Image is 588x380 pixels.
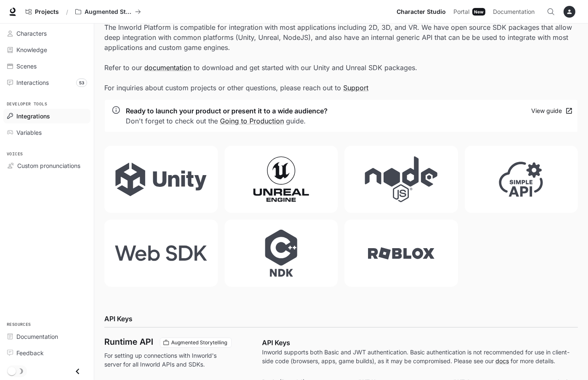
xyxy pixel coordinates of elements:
[72,3,145,20] button: All workspaces
[16,128,42,137] span: Variables
[453,7,469,17] span: Portal
[16,349,44,357] span: Feedback
[495,357,509,364] a: docs
[160,338,232,348] div: These keys will apply to your current workspace only
[68,363,87,380] button: Close drawer
[126,106,328,116] p: Ready to launch your product or present it to a wide audience?
[3,59,90,73] a: Scenes
[262,348,578,365] p: Inworld supports both Basic and JWT authentication. Basic authentication is not recommended for u...
[16,112,50,121] span: Integrations
[3,75,90,90] a: Interactions
[531,106,562,116] div: View guide
[104,314,578,324] h2: API Keys
[85,8,132,16] p: Augmented Storytelling
[393,3,449,20] a: Character Studio
[16,45,47,54] span: Knowledge
[3,42,90,57] a: Knowledge
[126,116,328,126] p: Don't forget to check out the guide.
[543,3,559,20] button: Open Command Menu
[17,161,80,170] span: Custom pronunciations
[104,351,217,369] p: For setting up connections with Inworld's server for all Inworld APIs and SDKs.
[3,125,90,140] a: Variables
[343,84,368,92] a: Support
[35,8,59,16] span: Projects
[22,3,63,20] a: Go to projects
[397,7,446,17] span: Character Studio
[144,63,191,72] a: documentation
[450,3,489,20] a: PortalNew
[490,3,541,20] a: Documentation
[529,104,574,118] a: View guide
[3,26,90,41] a: Characters
[3,329,90,344] a: Documentation
[16,332,58,341] span: Documentation
[8,366,16,375] span: Dark mode toggle
[16,78,49,87] span: Interactions
[3,346,90,360] a: Feedback
[16,29,47,38] span: Characters
[16,62,37,71] span: Scenes
[104,22,578,93] p: The Inworld Platform is compatible for integration with most applications including 2D, 3D, and V...
[262,338,578,348] p: API Keys
[168,339,230,346] span: Augmented Storytelling
[3,109,90,123] a: Integrations
[493,7,535,17] span: Documentation
[76,79,87,87] span: 53
[63,8,72,16] div: /
[3,158,90,173] a: Custom pronunciations
[104,338,153,346] h3: Runtime API
[220,117,284,125] a: Going to Production
[472,8,485,16] div: New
